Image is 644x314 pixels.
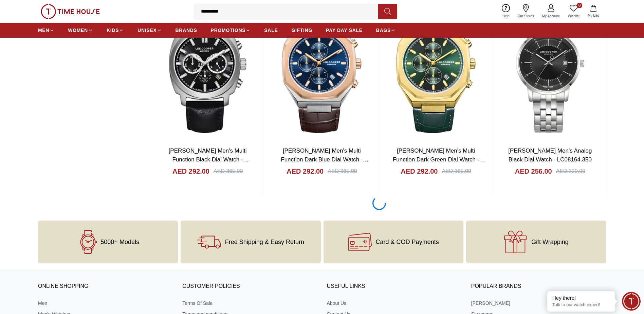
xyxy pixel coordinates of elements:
span: Card & COD Payments [376,239,439,245]
span: Free Shipping & Easy Return [225,239,304,245]
a: KIDS [107,24,124,36]
a: BAGS [376,24,396,36]
a: UNISEX [137,24,162,36]
span: Help [500,14,512,19]
span: My Bag [585,13,602,18]
span: PAY DAY SALE [326,27,363,34]
img: ... [41,4,100,19]
span: Gift Wrapping [531,239,569,245]
span: SALE [264,27,278,34]
span: 5000+ Models [100,239,139,245]
a: MEN [38,24,54,36]
button: My Bag [584,3,603,19]
a: [PERSON_NAME] Men's Multi Function Black Dial Watch - LC08172.351 [169,147,249,171]
h4: AED 292.00 [401,167,438,176]
a: BRANDS [176,24,197,36]
span: GIFTING [291,27,312,34]
div: AED 320.00 [556,167,585,175]
div: AED 365.00 [442,167,471,175]
div: Hey there! [552,295,610,301]
a: Help [498,3,514,20]
h3: CUSTOMER POLICIES [182,281,317,292]
span: WOMEN [68,27,88,34]
h3: USEFUL LINKS [327,281,462,292]
a: GIFTING [291,24,312,36]
p: Talk to our watch expert! [552,302,610,308]
a: WOMEN [68,24,93,36]
div: AED 365.00 [328,167,357,175]
a: About Us [327,300,462,307]
a: PROMOTIONS [211,24,251,36]
a: 0Wishlist [564,3,584,20]
h4: AED 292.00 [287,167,324,176]
a: [PERSON_NAME] Men's Multi Function Dark Green Dial Watch - LC08168.175 [393,147,485,171]
div: Chat Widget [622,292,641,311]
span: BAGS [376,27,391,34]
span: Wishlist [565,14,582,19]
span: MEN [38,27,49,34]
span: BRANDS [176,27,197,34]
h3: ONLINE SHOPPING [38,281,173,292]
a: Men [38,300,173,307]
h4: AED 256.00 [515,167,552,176]
a: [PERSON_NAME] Men's Multi Function Dark Blue Dial Watch - LC08168.594 [281,147,368,171]
h3: Popular Brands [471,281,606,292]
span: My Account [539,14,563,19]
a: Terms Of Sale [182,300,317,307]
a: Our Stores [514,3,538,20]
span: PROMOTIONS [211,27,246,34]
a: [PERSON_NAME] Men's Analog Black Dial Watch - LC08164.350 [508,147,592,163]
span: KIDS [107,27,119,34]
a: PAY DAY SALE [326,24,363,36]
span: Our Stores [515,14,537,19]
div: AED 365.00 [214,167,243,175]
h4: AED 292.00 [172,167,209,176]
a: [PERSON_NAME] [471,300,606,307]
a: SALE [264,24,278,36]
span: 0 [577,3,582,8]
span: UNISEX [137,27,157,34]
